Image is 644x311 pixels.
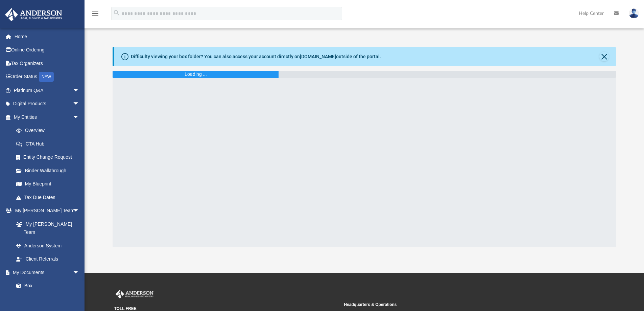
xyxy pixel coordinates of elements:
[5,204,86,218] a: My [PERSON_NAME] Teamarrow_drop_down
[9,239,86,252] a: Anderson System
[73,84,86,97] span: arrow_drop_down
[5,57,90,70] a: Tax Organizers
[9,279,83,293] a: Box
[73,204,86,218] span: arrow_drop_down
[5,43,90,57] a: Online Ordering
[5,266,86,279] a: My Documentsarrow_drop_down
[9,217,83,239] a: My [PERSON_NAME] Team
[9,164,90,177] a: Binder Walkthrough
[5,70,90,84] a: Order StatusNEW
[73,266,86,280] span: arrow_drop_down
[9,137,90,151] a: CTA Hub
[113,9,120,17] i: search
[185,71,207,78] div: Loading ...
[9,151,90,164] a: Entity Change Request
[5,110,90,124] a: My Entitiesarrow_drop_down
[344,302,569,308] small: Headquarters & Operations
[5,84,90,97] a: Platinum Q&Aarrow_drop_down
[73,110,86,124] span: arrow_drop_down
[599,52,609,61] button: Close
[5,97,90,111] a: Digital Productsarrow_drop_down
[91,13,99,18] a: menu
[73,97,86,111] span: arrow_drop_down
[9,252,86,266] a: Client Referrals
[9,191,90,204] a: Tax Due Dates
[39,72,54,82] div: NEW
[300,54,336,59] a: [DOMAIN_NAME]
[114,290,155,298] img: Anderson Advisors Platinum Portal
[91,9,99,18] i: menu
[629,8,639,18] img: User Pic
[9,177,86,191] a: My Blueprint
[3,8,64,21] img: Anderson Advisors Platinum Portal
[5,30,90,43] a: Home
[9,124,90,137] a: Overview
[131,53,381,60] div: Difficulty viewing your box folder? You can also access your account directly on outside of the p...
